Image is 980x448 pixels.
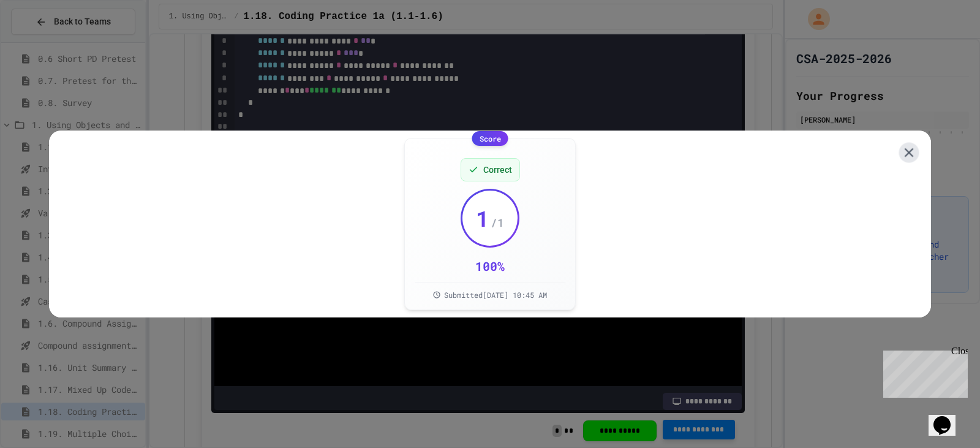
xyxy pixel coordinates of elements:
span: Submitted [DATE] 10:45 AM [444,290,547,300]
iframe: chat widget [929,399,968,436]
iframe: chat widget [878,346,968,398]
div: 100 % [475,257,505,275]
span: 1 [476,206,489,230]
div: Score [472,131,508,146]
div: Chat with us now!Close [5,5,85,78]
span: Correct [483,164,512,176]
span: / 1 [491,214,504,231]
